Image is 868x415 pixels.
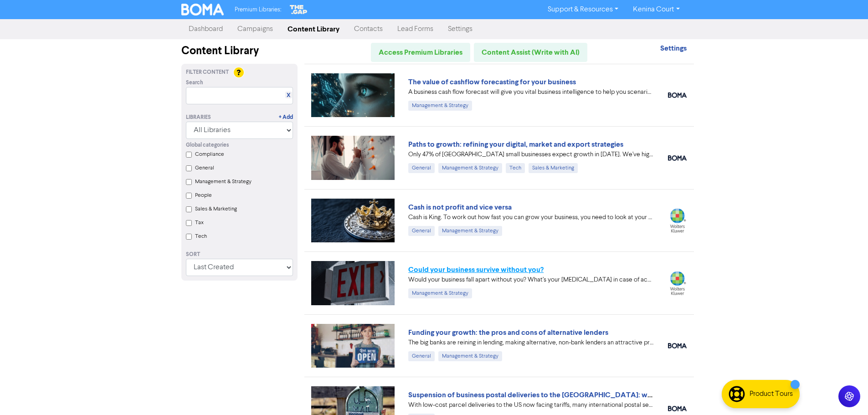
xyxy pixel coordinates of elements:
img: wolterskluwer [668,271,687,295]
div: Cash is King. To work out how fast you can grow your business, you need to look at your projected... [408,213,654,222]
a: X [287,92,290,99]
a: Lead Forms [390,20,441,38]
a: Contacts [347,20,390,38]
iframe: Chat Widget [822,371,868,415]
img: The Gap [288,4,308,15]
label: Tech [195,232,207,241]
label: Sales & Marketing [195,205,237,213]
div: The big banks are reining in lending, making alternative, non-bank lenders an attractive proposit... [408,338,654,348]
a: Suspension of business postal deliveries to the [GEOGRAPHIC_DATA]: what options do you have? [408,390,729,400]
span: Premium Libraries: [235,7,281,13]
div: Management & Strategy [438,163,502,173]
div: Content Library [181,43,298,59]
div: With low-cost parcel deliveries to the US now facing tariffs, many international postal services ... [408,400,654,410]
img: boma_accounting [668,92,687,98]
div: Management & Strategy [408,288,472,298]
div: Management & Strategy [438,351,502,361]
div: Would your business fall apart without you? What’s your Plan B in case of accident, illness, or j... [408,275,654,285]
a: Support & Resources [540,2,626,17]
label: Tax [195,219,204,227]
a: Kenina Court [626,2,687,17]
div: General [408,351,435,361]
div: Tech [506,163,525,173]
label: Compliance [195,150,224,159]
img: BOMA Logo [181,4,224,15]
a: Paths to growth: refining your digital, market and export strategies [408,140,623,149]
div: Global categories [186,141,293,149]
a: Campaigns [230,20,280,38]
a: Could your business survive without you? [408,265,544,274]
div: General [408,226,435,236]
a: Dashboard [181,20,230,38]
div: Only 47% of New Zealand small businesses expect growth in 2025. We’ve highlighted four key ways y... [408,150,654,159]
label: People [195,191,212,200]
img: wolterskluwer [668,208,687,232]
a: Funding your growth: the pros and cons of alternative lenders [408,328,608,337]
a: Access Premium Libraries [371,43,470,62]
label: Management & Strategy [195,178,252,186]
img: boma [668,406,687,411]
img: boma [668,155,687,161]
div: Sales & Marketing [529,163,578,173]
label: General [195,164,214,172]
a: The value of cashflow forecasting for your business [408,77,576,87]
div: General [408,163,435,173]
span: Search [186,79,203,87]
a: Content Library [280,20,347,38]
a: Cash is not profit and vice versa [408,203,512,212]
img: boma [668,343,687,348]
div: Management & Strategy [438,226,502,236]
a: + Add [279,113,293,122]
div: Filter Content [186,68,293,77]
div: A business cash flow forecast will give you vital business intelligence to help you scenario-plan... [408,87,654,97]
a: Settings [660,45,687,52]
div: Libraries [186,113,211,122]
div: Sort [186,251,293,259]
strong: Settings [660,44,687,53]
a: Settings [441,20,480,38]
a: Content Assist (Write with AI) [474,43,587,62]
div: Management & Strategy [408,101,472,111]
